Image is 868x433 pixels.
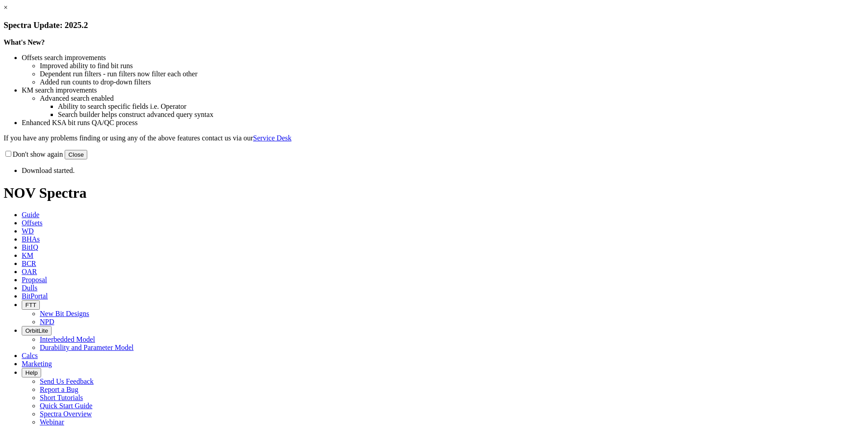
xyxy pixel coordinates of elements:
[22,211,39,219] span: Guide
[25,302,36,308] span: FTT
[22,292,48,300] span: BitPortal
[22,167,75,174] span: Download started.
[22,260,36,267] span: BCR
[4,38,45,46] strong: What's New?
[65,150,87,159] button: Close
[22,54,864,62] li: Offsets search improvements
[22,276,47,284] span: Proposal
[22,227,34,235] span: WD
[40,70,864,78] li: Dependent run filters - run filters now filter each other
[40,410,92,418] a: Spectra Overview
[40,418,64,426] a: Webinar
[40,78,864,86] li: Added run counts to drop-down filters
[40,310,89,317] a: New Bit Designs
[40,94,864,102] li: Advanced search enabled
[22,219,42,227] span: Offsets
[22,352,38,359] span: Calcs
[22,284,38,292] span: Dulls
[4,185,864,201] h1: NOV Spectra
[5,151,11,157] input: Don't show again
[40,318,54,326] a: NPD
[22,360,52,368] span: Marketing
[40,344,134,351] a: Durability and Parameter Model
[253,134,292,142] a: Service Desk
[4,150,63,158] label: Don't show again
[4,20,864,30] h3: Spectra Update: 2025.2
[22,235,40,243] span: BHAs
[4,134,864,142] p: If you have any problems finding or using any of the above features contact us via our
[58,111,864,119] li: Search builder helps construct advanced query syntax
[22,251,33,259] span: KM
[22,119,864,127] li: Enhanced KSA bit runs QA/QC process
[40,394,83,401] a: Short Tutorials
[25,327,48,334] span: OrbitLite
[40,402,92,410] a: Quick Start Guide
[40,62,864,70] li: Improved ability to find bit runs
[40,335,95,343] a: Interbedded Model
[22,243,38,251] span: BitIQ
[25,369,38,376] span: Help
[22,86,864,94] li: KM search improvements
[40,386,78,393] a: Report a Bug
[22,268,37,275] span: OAR
[40,377,94,385] a: Send Us Feedback
[4,4,8,11] a: ×
[58,102,864,111] li: Ability to search specific fields i.e. Operator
